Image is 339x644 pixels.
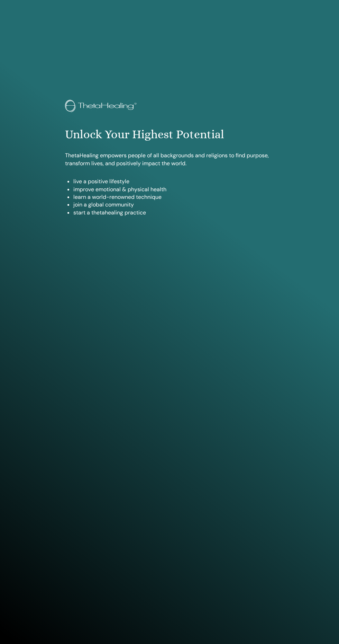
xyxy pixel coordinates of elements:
[73,186,274,193] li: improve emotional & physical health
[65,152,274,167] p: ThetaHealing empowers people of all backgrounds and religions to find purpose, transform lives, a...
[73,201,274,209] li: join a global community
[73,193,274,201] li: learn a world-renowned technique
[73,209,274,217] li: start a thetahealing practice
[73,178,274,185] li: live a positive lifestyle
[65,127,274,142] h1: Unlock Your Highest Potential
